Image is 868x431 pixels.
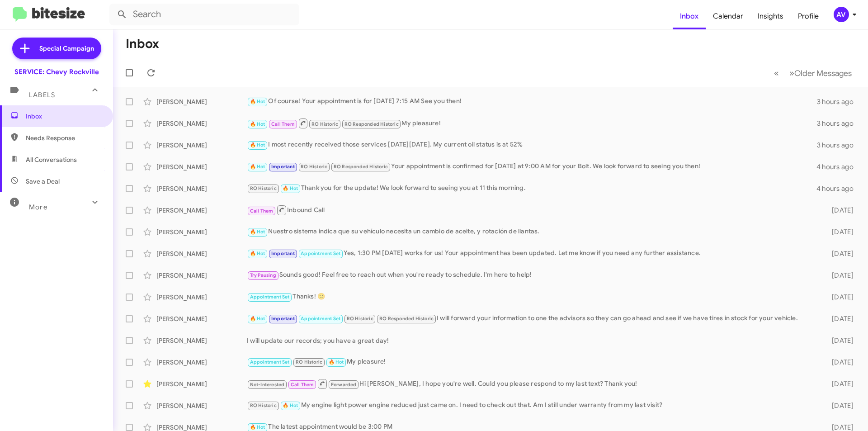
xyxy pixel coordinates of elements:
div: [DATE] [817,336,861,345]
div: 4 hours ago [816,162,861,171]
div: [DATE] [817,379,861,388]
a: Profile [791,3,826,29]
div: Thank you for the update! We look forward to seeing you at 11 this morning. [247,183,816,194]
div: Sounds good! Feel free to reach out when you're ready to schedule. I'm here to help! [247,270,817,280]
span: 🔥 Hot [250,316,265,322]
span: 🔥 Hot [250,164,265,170]
span: 🔥 Hot [283,185,298,191]
span: RO Historic [250,185,277,191]
span: All Conversations [26,155,77,164]
span: 🔥 Hot [250,229,265,235]
button: AV [826,7,858,22]
span: Important [271,316,295,322]
div: [PERSON_NAME] [156,336,247,345]
div: My pleasure! [247,118,817,129]
div: My pleasure! [247,357,817,367]
div: Your appointment is confirmed for [DATE] at 9:00 AM for your Bolt. We look forward to seeing you ... [247,161,816,172]
div: [DATE] [817,227,861,237]
span: Older Messages [794,68,852,78]
a: Special Campaign [12,38,101,59]
div: [PERSON_NAME] [156,379,247,388]
input: Search [109,4,299,25]
span: 🔥 Hot [283,403,298,408]
span: RO Historic [250,403,277,408]
div: [DATE] [817,401,861,410]
span: » [789,67,794,79]
div: [DATE] [817,271,861,280]
div: 4 hours ago [816,184,861,193]
span: RO Historic [296,359,322,365]
span: 🔥 Hot [250,121,265,127]
div: [DATE] [817,206,861,215]
div: [PERSON_NAME] [156,358,247,367]
div: Thanks! 🙂 [247,292,817,302]
span: Call Them [250,208,274,214]
span: Needs Response [26,133,103,142]
span: More [29,203,47,211]
a: Inbox [673,3,706,29]
div: [PERSON_NAME] [156,227,247,237]
span: 🔥 Hot [250,99,265,104]
div: [PERSON_NAME] [156,97,247,106]
button: Next [784,64,857,82]
div: Hi [PERSON_NAME], I hope you're well. Could you please respond to my last text? Thank you! [247,378,817,389]
div: [PERSON_NAME] [156,206,247,215]
span: Appointment Set [250,359,290,365]
span: Appointment Set [301,316,340,322]
span: Important [271,164,295,170]
div: Of course! Your appointment is for [DATE] 7:15 AM See you then! [247,96,817,107]
div: I most recently received those services [DATE][DATE]. My current oil status is at 52% [247,140,817,150]
div: Yes, 1:30 PM [DATE] works for us! Your appointment has been updated. Let me know if you need any ... [247,248,817,259]
div: [PERSON_NAME] [156,401,247,410]
span: Appointment Set [250,294,290,300]
a: Insights [750,3,791,29]
div: [DATE] [817,314,861,323]
div: [PERSON_NAME] [156,119,247,128]
div: [PERSON_NAME] [156,249,247,258]
div: 3 hours ago [817,119,861,128]
div: [DATE] [817,293,861,302]
div: [PERSON_NAME] [156,162,247,171]
div: [PERSON_NAME] [156,314,247,323]
span: Labels [29,91,55,99]
span: Call Them [271,121,295,127]
span: Save a Deal [26,177,60,186]
div: SERVICE: Chevy Rockville [14,67,99,76]
span: Inbox [26,112,103,121]
h1: Inbox [126,37,159,51]
span: 🔥 Hot [329,359,344,365]
span: Important [271,251,295,256]
span: Forwarded [329,380,359,389]
div: [PERSON_NAME] [156,184,247,193]
div: I will update our records; you have a great day! [247,336,817,345]
span: RO Responded Historic [344,121,399,127]
span: 🔥 Hot [250,251,265,256]
span: RO Historic [311,121,338,127]
div: [PERSON_NAME] [156,293,247,302]
div: 3 hours ago [817,97,861,106]
div: [PERSON_NAME] [156,141,247,150]
span: RO Historic [347,316,373,322]
span: Appointment Set [301,251,340,256]
button: Previous [769,64,784,82]
span: Not-Interested [250,382,285,388]
a: Calendar [706,3,750,29]
div: My engine light power engine reduced just came on. I need to check out that. Am I still under war... [247,400,817,411]
span: « [774,67,779,79]
span: Call Them [291,382,314,388]
div: 3 hours ago [817,141,861,150]
div: Inbound Call [247,204,817,216]
span: 🔥 Hot [250,424,265,430]
div: AV [834,7,849,22]
nav: Page navigation example [769,64,857,82]
div: [DATE] [817,249,861,258]
span: RO Responded Historic [334,164,388,170]
div: [DATE] [817,358,861,367]
span: RO Historic [301,164,327,170]
div: Nuestro sistema indica que su vehículo necesita un cambio de aceite, y rotación de llantas. [247,227,817,237]
span: Special Campaign [39,44,94,53]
